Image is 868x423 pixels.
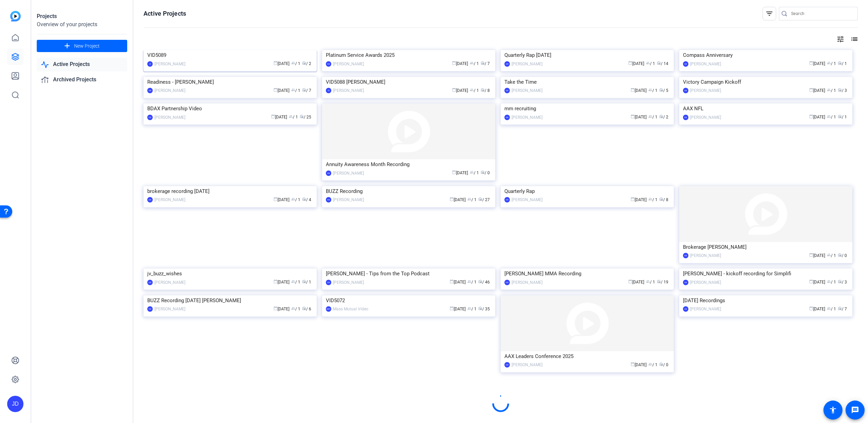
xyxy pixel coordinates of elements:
span: radio [838,114,842,118]
div: AAX Leaders Conference 2025 [504,351,670,361]
div: VID5089 [147,50,313,60]
span: group [646,61,650,65]
span: / 25 [300,115,311,119]
span: / 35 [478,307,490,311]
span: [DATE] [809,61,825,66]
span: / 1 [827,280,836,284]
span: calendar_today [273,279,278,283]
div: KM [147,88,153,93]
div: [PERSON_NAME] [154,114,185,121]
div: Take the Time [504,77,670,87]
div: [PERSON_NAME] [333,87,364,94]
div: [PERSON_NAME] [512,279,542,286]
span: radio [657,61,661,65]
span: / 0 [481,170,490,175]
span: group [827,88,831,92]
mat-icon: list [850,35,858,43]
div: [PERSON_NAME] [333,170,364,177]
span: / 1 [291,197,300,202]
span: / 1 [467,280,477,284]
span: / 1 [467,197,477,202]
span: group [291,197,295,201]
span: radio [659,114,663,118]
span: / 1 [648,362,657,367]
span: [DATE] [273,280,289,284]
span: group [648,114,652,118]
span: calendar_today [809,253,813,257]
span: [DATE] [452,61,468,66]
span: [DATE] [631,115,647,119]
div: VID5072 [326,295,491,306]
div: [PERSON_NAME] [690,279,721,286]
span: calendar_today [628,279,632,283]
div: EM [683,88,688,93]
span: / 1 [838,115,847,119]
span: calendar_today [809,88,813,92]
span: / 1 [827,307,836,311]
h1: Active Projects [144,10,186,18]
a: Archived Projects [37,73,127,87]
span: calendar_today [452,170,456,174]
span: / 1 [648,88,657,93]
span: group [827,61,831,65]
span: / 2 [302,61,311,66]
a: Active Projects [37,58,127,71]
span: radio [659,197,663,201]
span: calendar_today [450,279,454,283]
div: mm recruiting [504,103,670,114]
div: [PERSON_NAME] [512,114,542,121]
div: [PERSON_NAME] MMA Recording [504,269,670,279]
div: EM [326,170,331,176]
span: group [827,306,831,310]
span: / 1 [827,88,836,93]
span: [DATE] [273,61,289,66]
div: brokerage recording [DATE] [147,186,313,196]
span: / 8 [659,197,668,202]
span: group [289,114,293,118]
span: [DATE] [452,88,468,93]
span: / 2 [659,115,668,119]
span: [DATE] [450,197,466,202]
span: [DATE] [631,197,647,202]
span: radio [300,114,304,118]
mat-icon: filter_list [765,10,773,18]
div: VID5088 [PERSON_NAME] [326,77,491,87]
span: radio [302,88,306,92]
mat-icon: accessibility [829,406,837,414]
button: New Project [37,40,127,52]
div: KW [326,61,331,67]
span: calendar_today [631,362,635,366]
div: EM [504,362,510,368]
span: radio [478,306,482,310]
div: EM [504,61,510,67]
span: calendar_today [809,306,813,310]
span: group [470,61,474,65]
span: [DATE] [809,88,825,93]
span: radio [302,279,306,283]
div: [PERSON_NAME] [333,279,364,286]
span: group [648,88,652,92]
span: group [648,362,652,366]
span: / 1 [470,88,479,93]
div: [PERSON_NAME] [690,252,721,259]
span: / 6 [302,307,311,311]
span: [DATE] [273,88,289,93]
div: [DATE] Recordings [683,295,849,306]
span: [DATE] [631,88,647,93]
div: KW [147,306,153,312]
span: calendar_today [628,61,632,65]
div: EM [504,197,510,202]
span: radio [657,279,661,283]
span: [DATE] [273,307,289,311]
input: Search [791,10,852,18]
span: / 7 [302,88,311,93]
span: calendar_today [809,279,813,283]
span: / 7 [481,61,490,66]
span: radio [481,88,485,92]
span: radio [302,61,306,65]
div: Projects [37,12,127,20]
span: New Project [74,43,100,50]
span: group [467,306,471,310]
span: radio [481,61,485,65]
mat-icon: add [63,42,71,50]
